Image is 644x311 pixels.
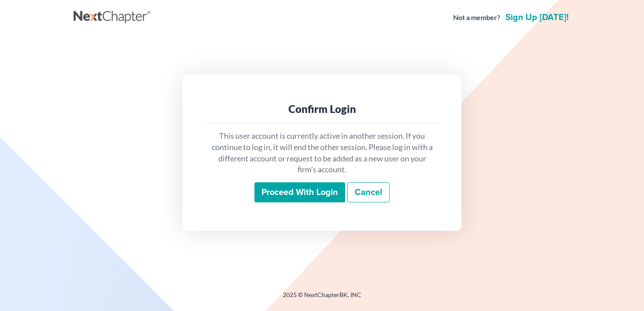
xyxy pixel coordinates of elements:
a: Sign up [DATE]! [504,13,570,22]
input: Proceed with login [254,182,345,202]
p: This user account is currently active in another session. If you continue to log in, it will end ... [210,130,434,175]
div: 2025 © NextChapterBK, INC [74,290,570,306]
div: Confirm Login [210,102,434,116]
a: Cancel [347,182,390,202]
strong: Not a member? [453,13,500,23]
